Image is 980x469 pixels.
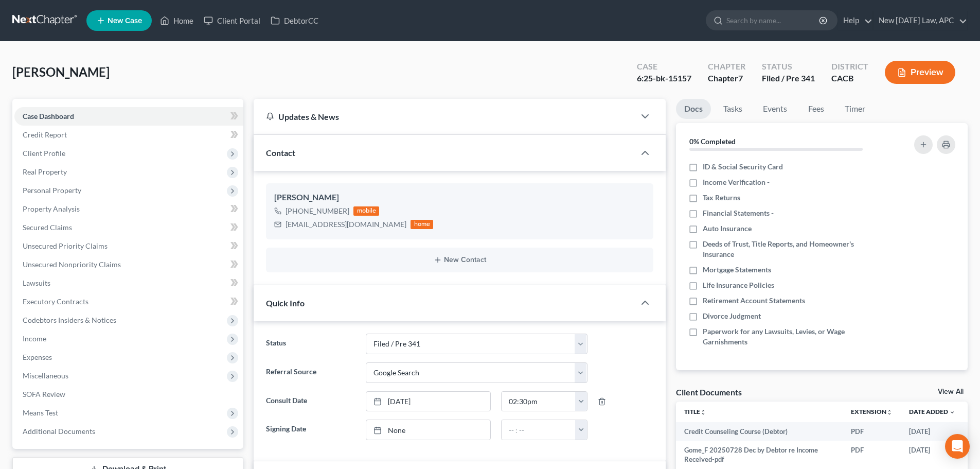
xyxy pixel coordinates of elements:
a: New [DATE] Law, APC [874,11,967,30]
div: Case [637,61,691,73]
span: Miscellaneous [23,371,68,380]
a: Timer [836,99,874,119]
a: Lawsuits [14,274,243,292]
a: Unsecured Nonpriority Claims [14,255,243,274]
input: -- : -- [502,420,576,440]
span: Personal Property [23,186,81,195]
a: Extensionunfold_more [851,408,893,415]
a: Titleunfold_more [684,408,706,415]
a: Secured Claims [14,218,243,237]
td: PDF [843,441,901,469]
div: mobile [353,206,379,216]
span: Income [23,334,46,343]
span: 7 [738,73,743,83]
a: Credit Report [14,126,243,144]
i: unfold_more [700,409,706,415]
label: Referral Source [261,362,360,383]
span: Mortgage Statements [703,265,771,275]
span: Divorce Judgment [703,311,761,321]
a: DebtorCC [265,11,324,30]
span: Life Insurance Policies [703,280,774,290]
div: CACB [831,73,868,84]
div: home [411,220,433,229]
span: Quick Info [266,298,305,308]
span: Credit Report [23,130,67,139]
i: expand_more [949,409,955,415]
span: Case Dashboard [23,112,74,120]
span: Auto Insurance [703,223,752,234]
a: Client Portal [199,11,265,30]
a: Events [755,99,795,119]
a: Fees [799,99,832,119]
span: Lawsuits [23,279,50,287]
a: Unsecured Priority Claims [14,237,243,255]
span: Property Analysis [23,204,80,213]
a: View All [938,388,964,395]
div: [PERSON_NAME] [274,192,645,204]
span: New Case [108,17,142,25]
td: PDF [843,422,901,441]
a: Docs [676,99,711,119]
td: [DATE] [901,422,964,441]
div: Chapter [708,73,745,84]
span: Real Property [23,167,67,176]
span: Executory Contracts [23,297,88,306]
span: SOFA Review [23,390,65,398]
div: Filed / Pre 341 [762,73,815,84]
a: SOFA Review [14,385,243,404]
div: Chapter [708,61,745,73]
span: ID & Social Security Card [703,162,783,172]
a: Date Added expand_more [909,408,955,415]
td: Credit Counseling Course (Debtor) [676,422,843,441]
strong: 0% Completed [689,137,736,146]
a: [DATE] [366,392,490,411]
span: Unsecured Priority Claims [23,241,108,250]
label: Consult Date [261,391,360,412]
a: Home [155,11,199,30]
a: Executory Contracts [14,292,243,311]
td: Gome_F 20250728 Dec by Debtor re Income Received-pdf [676,441,843,469]
span: Income Verification - [703,177,770,187]
div: 6:25-bk-15157 [637,73,691,84]
span: Financial Statements - [703,208,774,218]
div: [EMAIL_ADDRESS][DOMAIN_NAME] [286,219,406,230]
span: Unsecured Nonpriority Claims [23,260,121,269]
td: [DATE] [901,441,964,469]
a: Tasks [715,99,751,119]
span: Secured Claims [23,223,72,232]
label: Signing Date [261,420,360,440]
a: Property Analysis [14,200,243,218]
span: Means Test [23,408,58,417]
input: Search by name... [726,11,821,30]
span: Paperwork for any Lawsuits, Levies, or Wage Garnishments [703,326,886,347]
a: Case Dashboard [14,107,243,126]
div: District [831,61,868,73]
div: Status [762,61,815,73]
div: Client Documents [676,387,742,397]
span: Contact [266,148,295,158]
a: None [366,420,490,440]
i: unfold_more [886,409,893,415]
button: New Contact [274,256,645,264]
div: Updates & News [266,111,622,122]
div: Open Intercom Messenger [945,434,970,459]
span: Deeds of Trust, Title Reports, and Homeowner's Insurance [703,239,886,259]
span: Additional Documents [23,427,95,436]
a: Help [838,11,872,30]
input: -- : -- [502,392,576,411]
span: Expenses [23,353,52,361]
span: Client Profile [23,149,65,158]
div: [PHONE_NUMBER] [286,206,349,216]
span: Codebtors Insiders & Notices [23,316,116,324]
label: Status [261,334,360,354]
span: Retirement Account Statements [703,296,805,306]
span: Tax Returns [703,193,740,203]
button: Preview [885,61,955,84]
span: [PERSON_NAME] [12,64,110,79]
